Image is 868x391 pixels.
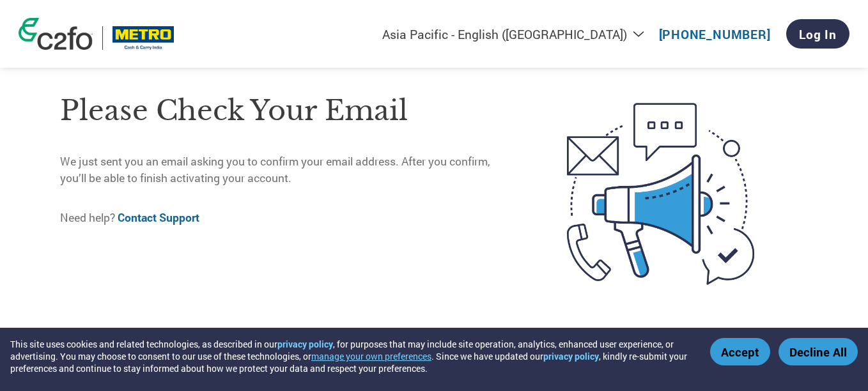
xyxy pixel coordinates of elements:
[543,350,599,362] a: privacy policy
[779,338,858,365] button: Decline All
[277,338,333,350] a: privacy policy
[112,26,174,50] img: METRO Cash and Carry
[710,338,770,365] button: Accept
[786,19,849,49] a: Log In
[10,338,692,374] div: This site uses cookies and related technologies, as described in our , for purposes that may incl...
[60,210,513,226] p: Need help?
[659,26,771,42] a: [PHONE_NUMBER]
[60,153,513,187] p: We just sent you an email asking you to confirm your email address. After you confirm, you’ll be ...
[513,80,808,307] img: open-email
[60,90,513,132] h1: Please check your email
[118,210,199,225] a: Contact Support
[19,18,93,50] img: c2fo logo
[311,350,431,362] button: manage your own preferences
